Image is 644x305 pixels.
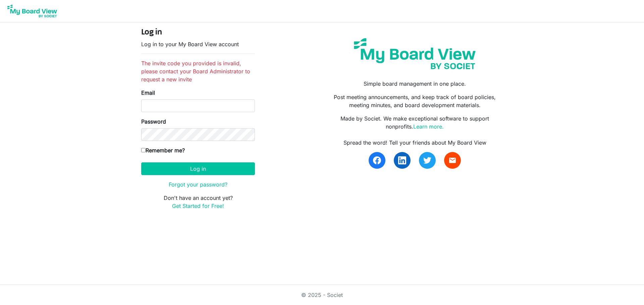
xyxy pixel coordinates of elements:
p: Made by Societ. We make exceptional software to support nonprofits. [327,115,503,131]
label: Password [141,118,166,126]
a: Get Started for Free! [172,203,224,209]
p: Don't have an account yet? [141,194,255,210]
a: email [444,152,461,169]
span: email [448,156,457,164]
p: Log in to your My Board View account [141,40,255,48]
input: Remember me? [141,148,146,152]
p: Simple board management in one place. [327,80,503,88]
label: Remember me? [141,146,185,154]
img: twitter.svg [423,156,431,164]
a: Forgot your password? [169,181,227,188]
li: The invite code you provided is invalid, please contact your Board Administrator to request a new... [141,59,255,83]
p: Post meeting announcements, and keep track of board policies, meeting minutes, and board developm... [327,93,503,109]
div: Spread the word! Tell your friends about My Board View [327,139,503,147]
button: Log in [141,162,255,175]
a: © 2025 - Societ [301,292,343,298]
img: My Board View Logo [5,3,59,19]
label: Email [141,89,155,97]
img: facebook.svg [373,156,381,164]
h4: Log in [141,28,255,37]
a: Learn more. [413,123,444,130]
img: my-board-view-societ.svg [349,33,481,74]
img: linkedin.svg [398,156,406,164]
